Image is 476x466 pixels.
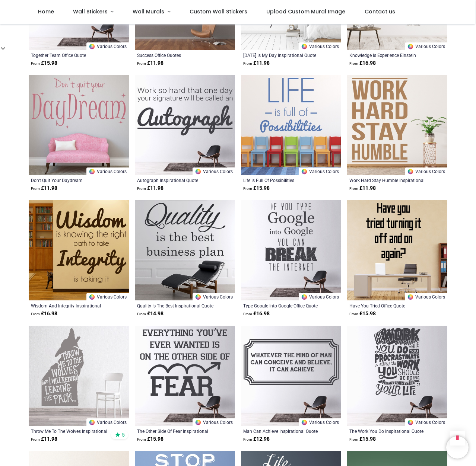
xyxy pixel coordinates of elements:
[190,8,247,15] span: Custom Wall Stickers
[89,43,95,50] img: Color Wheel
[31,312,40,316] span: From
[195,419,201,426] img: Color Wheel
[349,52,426,58] a: Knowledge Is Experience Einstein Quote
[73,8,108,15] span: Wall Stickers
[349,437,358,441] span: From
[301,419,308,426] img: Color Wheel
[31,185,57,192] strong: £ 11.98
[349,312,358,316] span: From
[137,186,146,191] span: From
[349,185,376,192] strong: £ 11.98
[195,168,201,175] img: Color Wheel
[243,185,270,192] strong: £ 15.98
[137,437,146,441] span: From
[137,303,213,309] a: Quality Is The Best Inspirational Quote
[347,75,447,175] img: Work Hard Stay Humble Inspirational Quote Wall Sticker
[31,61,40,66] span: From
[243,186,252,191] span: From
[243,52,320,58] a: [DATE] Is My Day Inspirational Quote
[349,186,358,191] span: From
[299,42,341,50] a: Various Colors
[89,168,95,175] img: Color Wheel
[405,293,447,300] a: Various Colors
[137,435,164,443] strong: £ 15.98
[86,418,129,426] a: Various Colors
[243,177,320,183] a: Life Is Full Of Possibilities Inspirational
[135,75,235,175] img: Autograph Inspirational Quote Wall Sticker
[349,60,376,67] strong: £ 16.98
[31,303,107,309] a: Wisdom And Integrity Inspirational Quote
[38,8,54,15] span: Home
[122,431,125,438] span: 5
[446,436,469,459] iframe: Brevo live chat
[137,60,164,67] strong: £ 11.98
[137,185,164,192] strong: £ 11.98
[365,8,395,15] span: Contact us
[407,294,414,300] img: Color Wheel
[301,168,308,175] img: Color Wheel
[407,43,414,50] img: Color Wheel
[299,293,341,300] a: Various Colors
[405,167,447,175] a: Various Colors
[86,42,129,50] a: Various Colors
[349,61,358,66] span: From
[243,61,252,66] span: From
[243,435,270,443] strong: £ 12.98
[86,293,129,300] a: Various Colors
[135,200,235,300] img: Quality Is The Best Inspirational Quote Wall Sticker
[407,419,414,426] img: Color Wheel
[195,294,201,300] img: Color Wheel
[193,418,235,426] a: Various Colors
[349,435,376,443] strong: £ 15.98
[31,428,107,434] a: Throw Me To The Wolves Inspirational Quote
[31,52,107,58] a: Together Team Office Quote
[193,293,235,300] a: Various Colors
[349,177,426,183] a: Work Hard Stay Humble Inspirational Quote
[241,200,341,300] img: Type Google Into Google Office Quote Wall Sticker
[89,294,95,300] img: Color Wheel
[86,167,129,175] a: Various Colors
[243,303,320,309] a: Type Google Into Google Office Quote
[243,312,252,316] span: From
[241,75,341,175] img: Life Is Full Of Possibilities Inspirational Wall Sticker
[137,61,146,66] span: From
[266,8,345,15] span: Upload Custom Mural Image
[299,418,341,426] a: Various Colors
[29,200,129,300] img: Wisdom And Integrity Inspirational Quote Wall Sticker
[301,43,308,50] img: Color Wheel
[89,419,95,426] img: Color Wheel
[137,177,213,183] a: Autograph Inspirational Quote
[347,326,447,426] img: The Work You Do Inspirational Quote Wall Sticker
[137,428,213,434] a: The Other Side Of Fear Inspirational Quote
[243,428,320,434] a: Man Can Achieve Inspirational Quote
[137,312,146,316] span: From
[31,60,57,67] strong: £ 15.98
[243,60,270,67] strong: £ 11.98
[241,326,341,426] img: Man Can Achieve Inspirational Quote Wall Sticker
[31,177,107,183] a: Don't Quit Your Daydream Inspirational Quotes
[349,310,376,317] strong: £ 15.98
[137,52,213,58] a: Success Office Quotes
[349,303,426,309] a: Have You Tried Office Quote
[347,200,447,300] img: Have You Tried Office Quote Wall Sticker
[299,167,341,175] a: Various Colors
[29,75,129,175] img: Don't Quit Your Daydream Inspirational Quotes Wall Sticker
[133,8,164,15] span: Wall Murals
[349,428,426,434] a: The Work You Do Inspirational Quote
[31,186,40,191] span: From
